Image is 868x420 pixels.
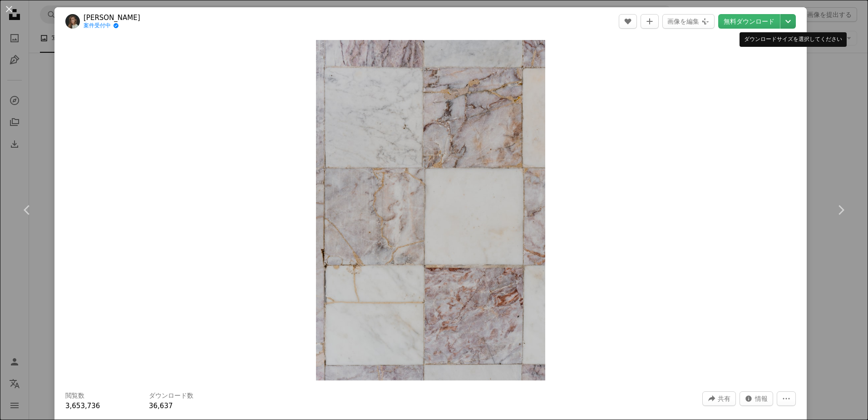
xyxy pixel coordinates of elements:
[65,14,80,29] img: Marina Reichのプロフィールを見る
[316,40,545,380] img: 白と茶色のセラミックタイル
[740,32,847,47] div: ダウンロードサイズを選択してください
[702,391,736,406] button: このビジュアルを共有する
[641,14,659,29] button: コレクションに追加する
[718,14,780,29] a: 無料ダウンロード
[316,40,545,380] button: この画像でズームインする
[65,391,84,400] h3: 閲覧数
[65,402,100,410] span: 3,653,736
[149,391,193,400] h3: ダウンロード数
[662,14,715,29] button: 画像を編集
[718,392,730,405] span: 共有
[619,14,637,29] button: いいね！
[740,391,773,406] button: この画像に関する統計
[755,392,768,405] span: 情報
[84,22,140,30] a: 案件受付中
[84,13,140,22] a: [PERSON_NAME]
[149,402,173,410] span: 36,637
[780,14,796,29] button: ダウンロードサイズを選択してください
[814,166,868,254] a: 次へ
[777,391,796,406] button: その他のアクション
